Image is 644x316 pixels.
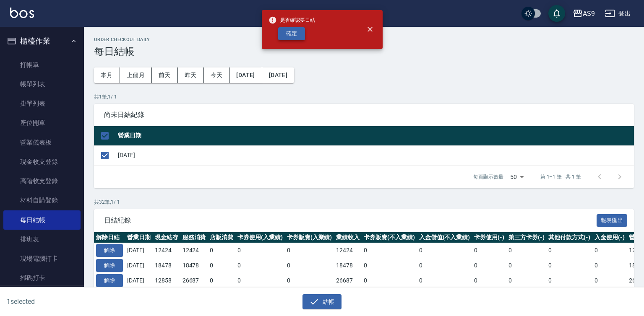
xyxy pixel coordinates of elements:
div: 50 [507,166,527,188]
a: 掛單列表 [3,94,81,113]
button: 櫃檯作業 [3,30,81,52]
td: 18478 [334,258,362,273]
td: 12424 [334,243,362,258]
a: 報表匯出 [597,216,628,224]
th: 店販消費 [208,232,235,243]
td: 18478 [153,258,180,273]
td: 0 [472,243,506,258]
button: 上個月 [120,67,152,83]
td: 0 [285,273,334,288]
td: [DATE] [125,258,153,273]
td: 0 [417,258,472,273]
td: 0 [362,243,417,258]
td: 0 [362,258,417,273]
p: 每頁顯示數量 [473,173,503,181]
a: 打帳單 [3,55,81,75]
th: 卡券使用(-) [472,232,506,243]
button: 登出 [602,6,634,21]
td: 0 [592,273,627,288]
p: 共 1 筆, 1 / 1 [94,93,634,101]
td: 0 [506,243,547,258]
td: 0 [546,273,592,288]
button: 解除 [96,244,123,257]
th: 第三方卡券(-) [506,232,547,243]
th: 解除日結 [94,232,125,243]
a: 掃碼打卡 [3,268,81,288]
th: 業績收入 [334,232,362,243]
th: 其他付款方式(-) [546,232,592,243]
td: [DATE] [125,273,153,288]
td: [DATE] [125,243,153,258]
p: 共 32 筆, 1 / 1 [94,198,634,206]
td: 12858 [153,273,180,288]
button: 結帳 [302,294,342,310]
td: 26687 [180,273,208,288]
span: 是否確認要日結 [269,16,315,24]
td: 0 [506,258,547,273]
td: 12424 [180,243,208,258]
button: 確定 [278,27,305,40]
button: 報表匯出 [597,214,628,227]
td: 0 [235,258,285,273]
div: AS9 [583,8,595,19]
td: 0 [472,273,506,288]
td: 0 [285,258,334,273]
td: 0 [592,243,627,258]
span: 尚未日結紀錄 [104,111,624,119]
h2: Order checkout daily [94,37,634,42]
td: 26687 [334,273,362,288]
p: 第 1–1 筆 共 1 筆 [540,173,581,181]
button: 前天 [152,67,178,83]
td: 0 [417,273,472,288]
a: 座位開單 [3,113,81,132]
a: 帳單列表 [3,75,81,94]
th: 入金儲值(不入業績) [417,232,472,243]
td: 0 [592,258,627,273]
h3: 每日結帳 [94,46,634,57]
td: 0 [208,273,235,288]
a: 排班表 [3,230,81,249]
span: 日結紀錄 [104,216,597,225]
th: 服務消費 [180,232,208,243]
button: close [361,20,379,39]
button: 本月 [94,67,120,83]
td: 12424 [153,243,180,258]
th: 營業日期 [116,126,634,146]
td: 18478 [180,258,208,273]
th: 營業日期 [125,232,153,243]
th: 入金使用(-) [592,232,627,243]
td: 0 [235,243,285,258]
button: 解除 [96,274,123,287]
a: 現金收支登錄 [3,152,81,171]
td: 0 [208,258,235,273]
a: 高階收支登錄 [3,171,81,191]
button: save [548,5,565,22]
th: 現金結存 [153,232,180,243]
th: 卡券販賣(入業績) [285,232,334,243]
button: AS9 [569,5,598,22]
th: 卡券販賣(不入業績) [362,232,417,243]
td: 0 [235,273,285,288]
button: 今天 [204,67,230,83]
td: 0 [546,243,592,258]
td: 0 [546,258,592,273]
td: 0 [417,243,472,258]
img: Logo [10,8,34,18]
button: [DATE] [262,67,294,83]
td: 0 [285,243,334,258]
h6: 1 selected [7,296,159,307]
td: 0 [472,258,506,273]
td: [DATE] [116,145,634,165]
button: 昨天 [178,67,204,83]
td: 0 [506,273,547,288]
a: 每日結帳 [3,210,81,230]
a: 營業儀表板 [3,133,81,152]
a: 現場電腦打卡 [3,249,81,268]
th: 卡券使用(入業績) [235,232,285,243]
td: 0 [208,243,235,258]
button: 解除 [96,259,123,272]
button: [DATE] [229,67,262,83]
a: 材料自購登錄 [3,191,81,210]
td: 0 [362,273,417,288]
